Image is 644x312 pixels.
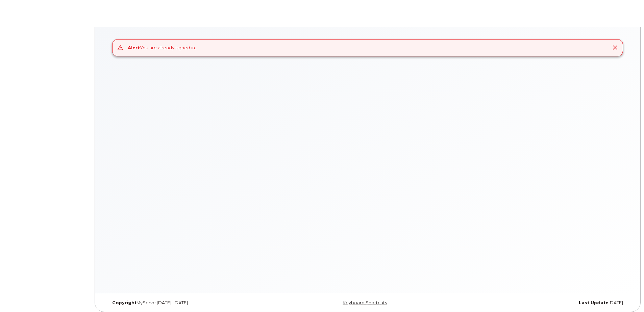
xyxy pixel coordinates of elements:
div: MyServe [DATE]–[DATE] [107,300,281,306]
strong: Copyright [112,300,137,305]
strong: Last Update [579,300,609,305]
div: [DATE] [454,300,628,306]
div: You are already signed in. [128,45,196,51]
strong: Alert [128,45,140,50]
a: Keyboard Shortcuts [343,300,387,305]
